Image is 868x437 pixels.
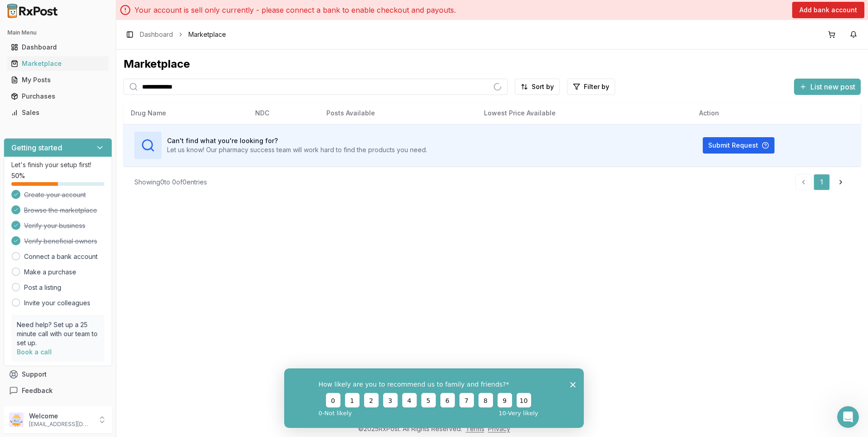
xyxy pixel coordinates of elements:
span: Filter by [584,82,609,91]
a: Invite your colleagues [24,298,90,308]
a: Make a purchase [24,268,76,277]
a: Sales [7,104,108,121]
button: Submit Request [703,137,774,154]
button: Marketplace [4,56,112,71]
span: Feedback [22,386,53,395]
h3: Getting started [11,142,62,153]
a: Dashboard [140,30,173,39]
span: Verify your business [24,221,85,230]
iframe: Survey from RxPost [284,368,584,428]
p: [EMAIL_ADDRESS][DOMAIN_NAME] [29,421,92,428]
a: My Posts [7,72,108,88]
div: Showing 0 to 0 of 0 entries [134,178,207,187]
span: Verify beneficial owners [24,237,97,246]
a: List new post [794,83,861,92]
button: List new post [794,79,861,95]
p: Your account is sell only currently - please connect a bank to enable checkout and payouts. [134,5,456,15]
a: 1 [814,174,830,190]
div: Sales [11,108,105,117]
h2: Main Menu [7,29,108,36]
a: Post a listing [24,283,61,292]
p: Let us know! Our pharmacy success team will work hard to find the products you need. [167,145,427,154]
span: 50 % [11,171,25,180]
button: Add bank account [792,2,864,18]
button: My Posts [4,73,112,87]
div: Dashboard [11,43,105,52]
a: Book a call [17,348,52,356]
img: RxPost Logo [4,4,62,18]
button: Filter by [567,79,615,95]
span: Marketplace [188,30,226,39]
p: Let's finish your setup first! [11,160,104,169]
div: Marketplace [123,57,861,71]
button: Sales [4,105,112,120]
p: Need help? Set up a 25 minute call with our team to set up. [17,320,99,348]
a: Connect a bank account [24,252,98,261]
div: My Posts [11,75,105,84]
button: Purchases [4,89,112,104]
div: Marketplace [11,59,105,68]
nav: breadcrumb [140,30,226,39]
a: Marketplace [7,55,108,72]
nav: pagination [795,174,850,190]
a: Privacy [488,425,510,432]
span: List new post [810,81,855,92]
a: Go to next page [832,174,850,190]
button: Support [4,366,112,382]
button: Dashboard [4,40,112,55]
a: Terms [466,425,484,432]
p: Welcome [29,412,92,421]
span: Sort by [532,82,554,91]
th: Action [692,102,861,124]
button: Feedback [4,382,112,399]
img: User avatar [9,412,24,427]
span: Browse the marketplace [24,206,97,215]
th: Lowest Price Available [477,102,692,124]
a: Purchases [7,88,108,104]
th: Posts Available [319,102,477,124]
span: Create your account [24,190,86,199]
div: Purchases [11,92,105,101]
h3: Can't find what you're looking for? [167,136,427,145]
th: Drug Name [123,102,248,124]
iframe: Intercom live chat [837,406,859,428]
a: Dashboard [7,39,108,55]
th: NDC [248,102,319,124]
button: Sort by [515,79,560,95]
